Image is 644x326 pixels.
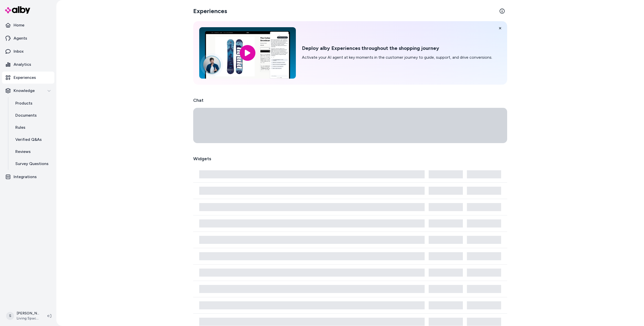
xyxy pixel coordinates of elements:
p: Knowledge [14,88,35,94]
a: Agents [2,32,54,44]
p: Analytics [14,61,31,68]
p: Verified Q&As [15,137,42,143]
p: Products [15,100,32,106]
img: alby Logo [5,6,30,14]
a: Documents [10,109,54,121]
p: Activate your AI agent at key moments in the customer journey to guide, support, and drive conver... [302,54,492,60]
a: Verified Q&As [10,134,54,146]
p: Agents [14,35,27,41]
p: Integrations [14,174,37,180]
a: Home [2,19,54,31]
p: Reviews [15,149,31,155]
button: Knowledge [2,85,54,97]
h2: Deploy alby Experiences throughout the shopping journey [302,45,492,51]
a: Survey Questions [10,158,54,170]
p: Survey Questions [15,161,49,167]
a: Inbox [2,45,54,57]
a: Products [10,97,54,109]
p: Rules [15,124,25,131]
h2: Chat [193,97,507,104]
a: Integrations [2,171,54,183]
h2: Widgets [193,155,211,162]
p: Inbox [14,48,24,54]
span: Living Spaces [17,316,39,321]
p: Experiences [14,75,36,81]
p: Home [14,22,24,28]
p: [PERSON_NAME] [17,311,39,316]
a: Experiences [2,72,54,84]
button: S[PERSON_NAME]Living Spaces [3,308,43,324]
a: Reviews [10,146,54,158]
a: Analytics [2,58,54,71]
p: Documents [15,112,37,118]
a: Rules [10,121,54,134]
span: S [6,312,14,320]
h2: Experiences [193,7,227,15]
